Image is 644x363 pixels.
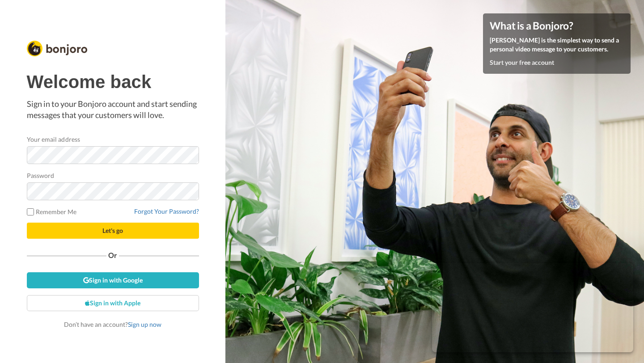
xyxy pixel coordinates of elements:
[64,321,161,328] span: Don’t have an account?
[27,295,199,311] a: Sign in with Apple
[490,36,624,54] p: [PERSON_NAME] is the simplest way to send a personal video message to your customers.
[27,223,199,239] button: Let's go
[27,272,199,288] a: Sign in with Google
[27,72,199,92] h1: Welcome back
[27,98,199,121] p: Sign in to your Bonjoro account and start sending messages that your customers will love.
[490,20,624,31] h4: What is a Bonjoro?
[27,207,77,216] label: Remember Me
[134,207,199,215] a: Forgot Your Password?
[27,208,34,215] input: Remember Me
[27,135,80,144] label: Your email address
[106,252,119,258] span: Or
[27,171,55,180] label: Password
[128,321,161,328] a: Sign up now
[102,227,123,234] span: Let's go
[490,59,554,66] a: Start your free account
